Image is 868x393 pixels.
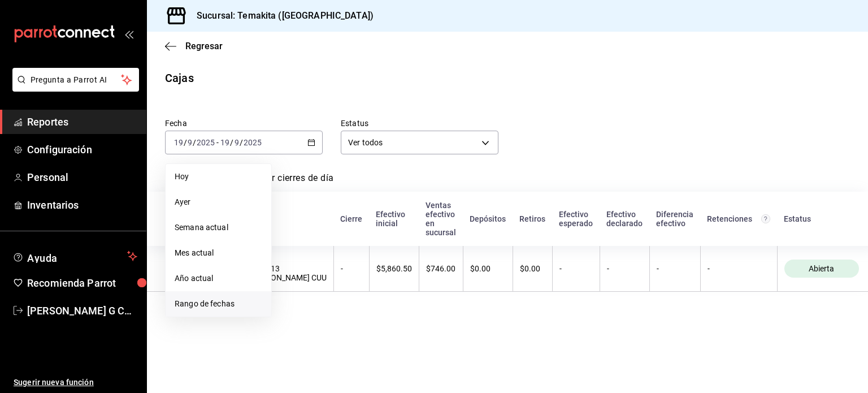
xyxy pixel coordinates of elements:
a: Pregunta a Parrot AI [8,82,139,94]
div: - [341,264,362,273]
div: Depósitos [470,214,506,223]
span: Inventarios [27,197,137,213]
div: [DATE] 10:20:13 [PERSON_NAME] CUU [249,255,327,282]
div: Retiros [519,214,545,223]
span: Hoy [175,171,262,183]
span: Rango de fechas [175,298,262,310]
span: Semana actual [175,222,262,234]
span: Regresar [185,41,223,51]
div: Efectivo declarado [606,210,643,228]
div: $5,860.50 [376,264,412,273]
label: Estatus [341,119,498,127]
div: Inicio [249,214,327,223]
span: Abierta [804,264,839,273]
span: Ayuda [27,249,123,263]
svg: Total de retenciones de propinas registradas [761,214,770,223]
span: Mes actual [175,247,262,259]
span: Pregunta a Parrot AI [31,74,121,86]
span: Personal [27,170,137,185]
div: Efectivo inicial [376,210,412,228]
input: ---- [243,138,262,147]
span: Sugerir nueva función [14,377,137,388]
span: - [216,138,219,147]
div: Cierre [340,214,362,223]
div: - [607,264,643,273]
h3: Sucursal: Temakita ([GEOGRAPHIC_DATA]) [188,9,374,23]
span: [PERSON_NAME] G CUU [27,303,137,318]
div: Cajas [165,70,194,87]
span: Año actual [175,273,262,284]
div: Retenciones [707,214,770,223]
span: Recomienda Parrot [27,275,137,291]
span: / [230,138,233,147]
span: Reportes [27,114,137,129]
span: / [193,138,196,147]
div: Ver todos [341,131,498,154]
div: $746.00 [426,264,456,273]
span: / [240,138,243,147]
div: $0.00 [470,264,506,273]
div: Ventas efectivo en sucursal [426,201,456,237]
a: Ver cierres de día [261,172,333,192]
div: - [559,264,593,273]
button: Regresar [165,41,223,51]
div: - [708,264,770,273]
button: Pregunta a Parrot AI [12,68,139,92]
span: Configuración [27,142,137,157]
label: Fecha [165,119,323,127]
input: -- [187,138,193,147]
div: - [657,264,693,273]
div: $0.00 [520,264,545,273]
input: ---- [196,138,215,147]
input: -- [220,138,230,147]
span: Ayer [175,196,262,208]
input: -- [234,138,240,147]
button: open_drawer_menu [124,29,133,38]
div: Diferencia efectivo [656,210,693,228]
div: Efectivo esperado [559,210,593,228]
div: Estatus [784,214,859,223]
input: -- [173,138,184,147]
span: / [184,138,187,147]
